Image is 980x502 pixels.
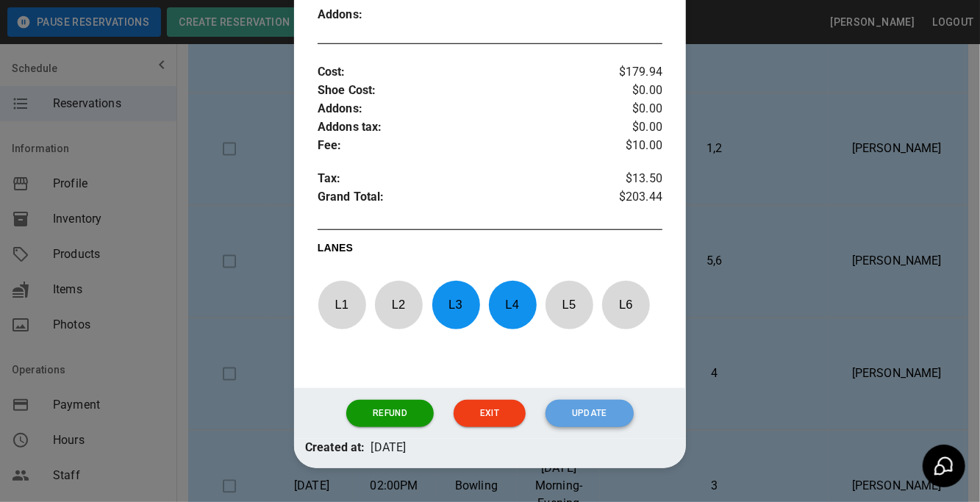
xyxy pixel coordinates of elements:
p: $13.50 [605,170,662,188]
p: $203.44 [605,188,662,210]
p: Addons : [318,6,404,24]
p: Shoe Cost : [318,82,605,100]
p: L 4 [488,287,537,322]
p: $0.00 [605,82,662,100]
p: Tax : [318,170,605,188]
button: Refund [346,400,434,427]
p: Cost : [318,63,605,82]
p: L 2 [374,287,423,322]
p: L 1 [318,287,366,322]
p: Fee : [318,137,605,155]
p: L 3 [432,287,480,322]
button: Update [546,400,634,427]
p: $0.00 [605,100,662,118]
p: $179.94 [605,63,662,82]
p: L 6 [601,287,650,322]
p: Addons tax : [318,118,605,137]
p: Addons : [318,100,605,118]
p: L 5 [545,287,593,322]
p: LANES [318,240,662,261]
p: Grand Total : [318,188,605,210]
p: $0.00 [605,118,662,137]
p: [DATE] [371,439,407,457]
button: Exit [454,400,526,427]
p: Created at: [305,439,365,457]
p: $10.00 [605,137,662,155]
